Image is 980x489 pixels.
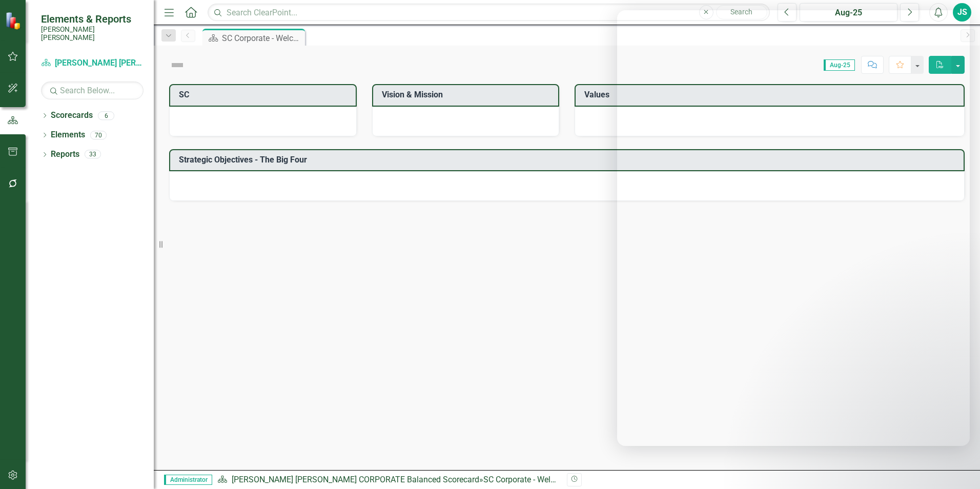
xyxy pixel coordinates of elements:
img: Not Defined [169,57,186,73]
span: Elements & Reports [41,13,144,25]
span: Search [730,8,752,16]
h3: SC [179,90,351,99]
img: ClearPoint Strategy [5,12,23,30]
div: 33 [85,150,101,159]
span: Administrator [164,475,212,485]
a: [PERSON_NAME] [PERSON_NAME] CORPORATE Balanced Scorecard [41,57,144,69]
a: [PERSON_NAME] [PERSON_NAME] CORPORATE Balanced Scorecard [232,475,479,484]
a: Scorecards [51,110,93,121]
button: Search [716,5,767,19]
h3: Vision & Mission [382,90,554,99]
button: Aug-25 [800,3,897,22]
h3: Values [584,90,958,99]
iframe: Intercom live chat [617,10,970,446]
iframe: Intercom live chat [945,454,970,479]
small: [PERSON_NAME] [PERSON_NAME] [41,25,144,42]
input: Search ClearPoint... [208,4,770,22]
div: 6 [98,111,114,120]
div: » [217,474,559,486]
button: JS [953,3,971,22]
div: SC Corporate - Welcome to ClearPoint [483,475,619,484]
input: Search Below... [41,81,144,99]
div: Aug-25 [803,7,894,19]
div: 70 [90,131,107,139]
a: Elements [51,129,85,141]
h3: Strategic Objectives - The Big Four [179,155,958,165]
div: SC Corporate - Welcome to ClearPoint [222,32,302,45]
a: Reports [51,149,79,160]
